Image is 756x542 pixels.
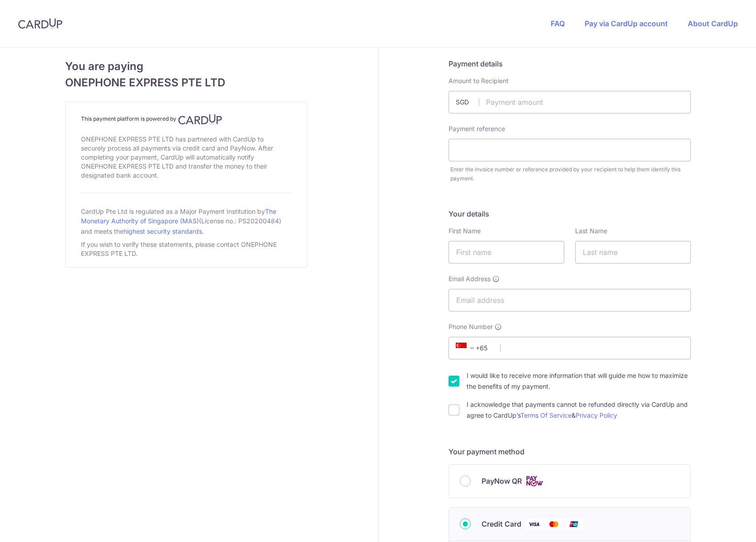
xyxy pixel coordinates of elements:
label: Last Name [575,226,607,236]
a: Privacy Policy [576,411,617,419]
input: First name [449,241,564,264]
img: Union Pay [565,518,583,530]
div: ONEPHONE EXPRESS PTE LTD has partnered with CardUp to securely process all payments via credit ca... [81,133,292,182]
h5: Payment details [449,58,691,69]
div: Credit Card Visa Mastercard Union Pay [460,518,680,530]
label: I acknowledge that payments cannot be refunded directly via CardUp and agree to CardUp’s & [467,399,691,421]
span: +65 [456,343,477,353]
div: CardUp Pte Ltd is regulated as a Major Payment Institution by (License no.: PS20200484) and meets... [81,204,292,238]
label: Amount to Recipient [449,76,509,85]
img: Visa [525,518,543,530]
span: SGD [456,98,479,107]
label: Payment reference [449,124,505,133]
a: About CardUp [688,19,738,28]
h5: Your payment method [449,446,691,457]
span: You are paying [65,58,307,75]
img: CardUp [18,18,62,29]
span: Credit Card [482,518,521,529]
span: ONEPHONE EXPRESS PTE LTD [65,75,307,91]
a: Terms Of Service [520,411,572,419]
input: Payment amount [449,91,691,113]
img: Cards logo [525,476,543,487]
a: Pay via CardUp account [585,19,668,28]
div: Enter the invoice number or reference provided by your recipient to help them identify this payment. [450,165,691,183]
div: PayNow QR Cards logo [460,476,680,487]
img: Mastercard [545,518,563,530]
h5: Your details [449,208,691,219]
label: First Name [449,226,481,236]
input: Email address [449,289,691,311]
div: If you wish to verify these statements, please contact ONEPHONE EXPRESS PTE LTD. [81,238,292,260]
img: CardUp [178,114,222,125]
a: FAQ [551,19,565,28]
a: highest security standards [123,227,202,235]
span: Email Address [449,274,491,283]
input: Last name [575,241,691,264]
span: PayNow QR [482,476,522,486]
label: I would like to receive more information that will guide me how to maximize the benefits of my pa... [467,370,691,392]
span: Phone Number [449,322,493,331]
span: +65 [453,343,494,353]
h4: This payment platform is powered by [81,114,292,125]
